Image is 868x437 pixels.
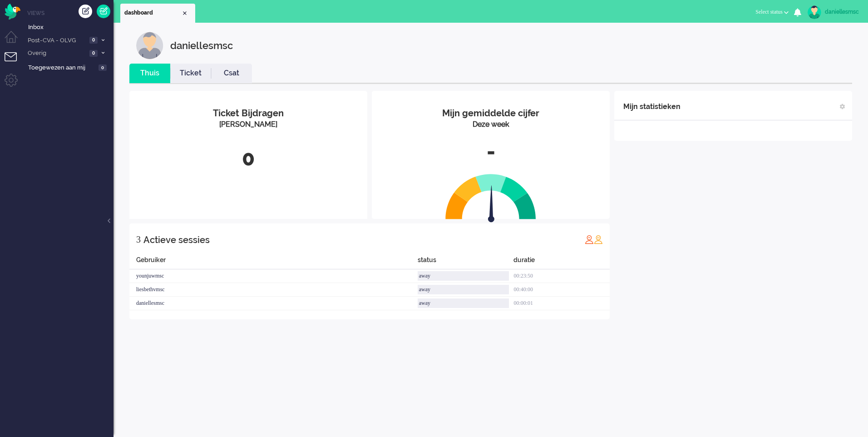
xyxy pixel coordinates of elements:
img: semi_circle.svg [445,174,536,219]
span: 0 [89,37,98,44]
a: Ticket [170,68,211,79]
div: 3 [136,230,141,248]
img: profile_red.svg [585,235,594,244]
div: younjuwmsc [129,269,418,283]
div: daniellesmsc [129,297,418,310]
li: Views [27,9,113,17]
span: Overig [26,49,87,58]
a: Inbox [26,22,113,32]
a: Quick Ticket [97,5,110,18]
img: customer.svg [136,32,163,59]
li: Thuis [129,64,170,83]
div: - [379,137,603,167]
span: dashboard [124,9,181,17]
div: daniellesmsc [825,7,859,16]
a: daniellesmsc [806,5,859,19]
div: [PERSON_NAME] [136,119,360,130]
div: Ticket Bijdragen [136,107,360,120]
a: Thuis [129,68,170,79]
span: Select status [755,9,783,15]
div: 00:00:01 [513,297,610,310]
li: Dashboard menu [5,31,25,51]
span: Inbox [28,23,113,32]
a: Toegewezen aan mij 0 [26,62,113,72]
a: Csat [211,68,252,79]
img: flow_omnibird.svg [5,4,20,20]
div: 0 [136,144,360,174]
div: 00:23:50 [513,269,610,283]
li: Tickets menu [5,52,25,73]
div: Mijn gemiddelde cijfer [379,107,603,120]
div: away [418,285,509,294]
img: arrow.svg [472,185,511,224]
div: Mijn statistieken [623,98,681,116]
div: away [418,298,509,308]
img: profile_orange.svg [594,235,603,244]
div: Deze week [379,119,603,130]
div: Gebruiker [129,255,418,269]
div: Actieve sessies [143,231,210,249]
a: Omnidesk [5,6,20,13]
span: 0 [89,50,98,57]
div: daniellesmsc [170,32,233,59]
img: avatar [808,5,821,19]
div: Creëer ticket [79,5,92,18]
button: Select status [750,5,794,19]
div: duratie [513,255,610,269]
li: Ticket [170,64,211,83]
li: Csat [211,64,252,83]
span: Toegewezen aan mij [28,64,96,72]
li: Dashboard [120,4,195,23]
div: Close tab [181,10,188,17]
div: away [418,271,509,281]
span: 0 [99,65,107,71]
div: 00:40:00 [513,283,610,297]
div: liesbethvmsc [129,283,418,297]
li: Select status [750,3,794,23]
div: status [418,255,514,269]
span: Post-CVA - OLVG [26,36,87,45]
li: Admin menu [5,74,25,94]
